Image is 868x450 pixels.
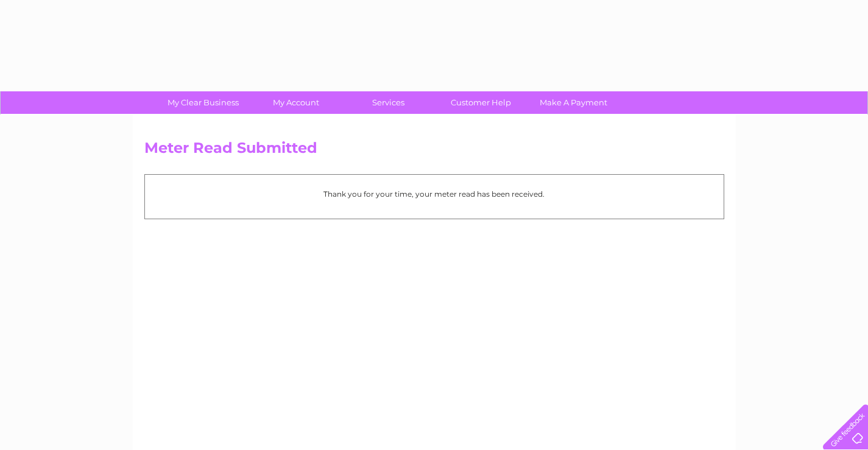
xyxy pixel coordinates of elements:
[338,91,439,114] a: Services
[144,139,724,163] h2: Meter Read Submitted
[431,91,531,114] a: Customer Help
[153,91,253,114] a: My Clear Business
[523,91,624,114] a: Make A Payment
[245,91,346,114] a: My Account
[151,188,718,200] p: Thank you for your time, your meter read has been received.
